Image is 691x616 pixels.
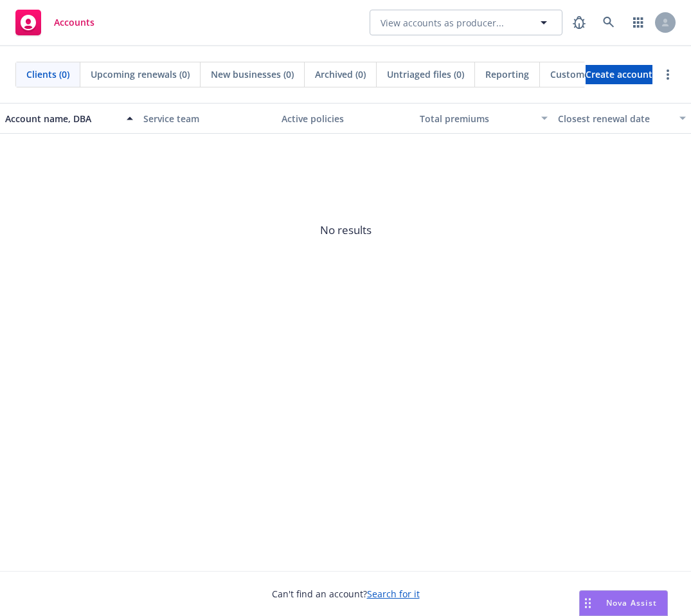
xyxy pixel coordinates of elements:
button: Nova Assist [579,590,668,616]
span: Reporting [485,68,529,81]
span: Nova Assist [606,597,657,608]
span: Can't find an account? [272,587,420,601]
div: Account name, DBA [5,112,119,125]
div: Active policies [282,112,409,125]
span: View accounts as producer... [381,16,504,30]
span: Customer Directory [550,68,637,81]
span: Create account [586,62,652,87]
a: more [660,67,676,82]
span: Archived (0) [315,68,366,81]
span: New businesses (0) [211,68,294,81]
div: Total premiums [420,112,534,125]
a: Switch app [625,10,651,35]
span: Accounts [54,17,94,28]
div: Closest renewal date [558,112,672,125]
span: Clients (0) [26,68,69,81]
button: Active policies [276,103,415,134]
span: Upcoming renewals (0) [91,68,190,81]
a: Search [596,10,622,35]
div: Drag to move [580,591,596,615]
button: View accounts as producer... [370,10,562,35]
div: Service team [143,112,271,125]
button: Service team [138,103,276,134]
a: Create account [586,65,652,84]
a: Report a Bug [566,10,592,35]
a: Search for it [367,588,420,600]
a: Accounts [10,5,100,41]
button: Closest renewal date [553,103,691,134]
button: Total premiums [415,103,553,134]
span: Untriaged files (0) [387,68,464,81]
